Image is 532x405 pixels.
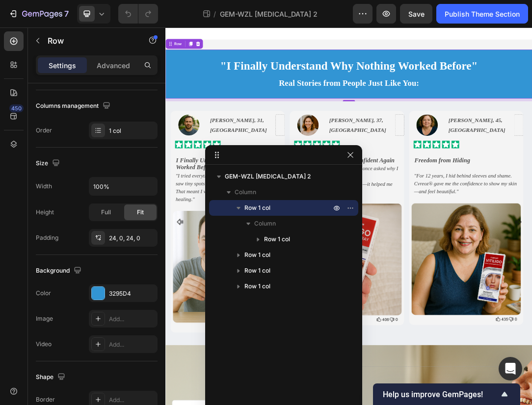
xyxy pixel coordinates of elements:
[36,264,83,278] div: Background
[36,371,67,384] div: Shape
[213,9,216,19] span: /
[89,177,157,195] input: Auto
[244,266,270,276] span: Row 1 col
[436,4,528,24] button: Publish Theme Section
[402,140,437,174] img: gempages_573903386756252720-4b862d27-b219-443e-b648-99be004c46bf.png
[182,82,407,97] strong: Real Stories from People Just Like You:
[499,357,522,380] div: Open Intercom Messenger
[118,4,158,24] div: Undo/Redo
[97,60,130,71] p: Advanced
[109,127,155,135] div: 1 col
[383,390,499,399] span: Help us improve GemPages!
[88,51,502,72] strong: "I Finally Understand Why Nothing Worked Before"
[16,207,182,230] p: I Finally Understand Why Nothing Worked Before
[36,100,112,113] div: Columns management
[207,221,374,271] p: "My [DEMOGRAPHIC_DATA] once asked why I always stared at the mirror. Cvreoz® didn't just help my ...
[109,396,155,405] div: Add...
[36,182,52,191] div: Width
[71,141,171,173] p: [PERSON_NAME], 31, [GEOGRAPHIC_DATA]
[64,8,69,20] p: 7
[36,208,54,217] div: Height
[48,35,131,47] p: Row
[208,207,373,219] p: My Daughter Sees Me Confident Again
[263,141,363,173] p: [PERSON_NAME], 37, [GEOGRAPHIC_DATA]
[9,104,24,112] div: 450
[109,289,155,298] div: 3295D4
[109,340,155,349] div: Add...
[244,203,270,213] span: Row 1 col
[101,208,111,217] span: Full
[36,314,53,323] div: Image
[408,10,425,18] span: Save
[211,140,245,174] img: gempages_573903386756252720-30a3a0a2-54de-433a-8e38-243097976ab6.png
[254,219,276,228] span: Column
[4,4,73,24] button: 7
[244,281,270,291] span: Row 1 col
[137,208,144,217] span: Fit
[264,234,290,244] span: Row 1 col
[36,289,51,298] div: Color
[15,304,31,320] button: Carousel Back Arrow
[49,60,76,71] p: Settings
[36,395,55,404] div: Border
[36,126,52,135] div: Order
[109,315,155,324] div: Add...
[20,140,54,174] img: gempages_573903386756252720-6ffa42a1-d7ae-4b10-bd20-8225093a6ceb.png
[220,9,318,19] span: GEM-WZL [MEDICAL_DATA] 2
[12,22,28,30] div: Row
[244,250,270,260] span: Row 1 col
[16,232,183,282] p: "I tried everything. But 8 weeks into Cvreoz®, I saw tiny spots of color returning. That meant I ...
[36,340,52,349] div: Video
[165,27,532,405] iframe: Design area
[36,157,62,170] div: Size
[235,187,256,197] span: Column
[36,233,58,242] div: Padding
[400,4,432,24] button: Save
[109,234,155,243] div: 24, 0, 24, 0
[383,388,510,400] button: Show survey - Help us improve GemPages!
[445,9,520,19] div: Publish Theme Section
[225,172,311,181] span: GEM-WZL [MEDICAL_DATA] 2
